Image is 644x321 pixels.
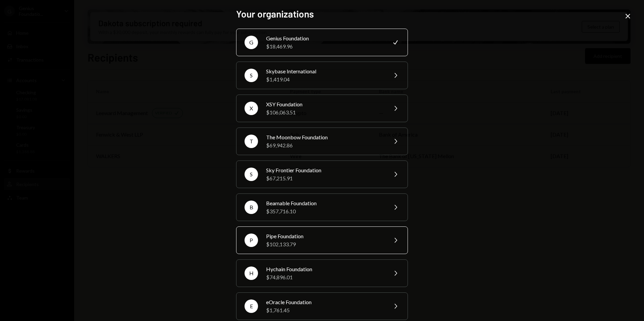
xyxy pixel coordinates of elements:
div: Pipe Foundation [266,232,383,240]
div: Hychain Foundation [266,265,383,273]
div: $1,761.45 [266,306,383,314]
button: SSkybase International$1,419.04 [236,62,408,89]
button: HHychain Foundation$74,896.01 [236,259,408,287]
div: $102,133.79 [266,240,383,248]
div: $106,063.51 [266,108,383,116]
div: Beamable Foundation [266,199,383,207]
div: X [245,102,258,115]
div: Genius Foundation [266,34,383,42]
button: BBeamable Foundation$357,716.10 [236,193,408,221]
div: $1,419.04 [266,75,383,83]
div: E [245,299,258,313]
div: $67,215.91 [266,174,383,182]
button: XXSY Foundation$106,063.51 [236,95,408,122]
div: P [245,234,258,247]
div: H [245,266,258,280]
button: TThe Moonbow Foundation$69,942.86 [236,128,408,155]
div: $74,896.01 [266,273,383,281]
h2: Your organizations [236,7,408,21]
div: S [245,168,258,181]
div: $69,942.86 [266,141,383,149]
div: Skybase International [266,67,383,75]
div: eOracle Foundation [266,298,383,306]
div: T [245,135,258,148]
button: EeOracle Foundation$1,761.45 [236,292,408,320]
div: $18,469.96 [266,42,383,50]
div: S [245,69,258,82]
div: The Moonbow Foundation [266,133,383,141]
div: $357,716.10 [266,207,383,215]
div: XSY Foundation [266,100,383,108]
button: GGenius Foundation$18,469.96 [236,29,408,56]
button: SSky Frontier Foundation$67,215.91 [236,160,408,188]
button: PPipe Foundation$102,133.79 [236,226,408,254]
div: G [245,36,258,49]
div: Sky Frontier Foundation [266,166,383,174]
div: B [245,201,258,214]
